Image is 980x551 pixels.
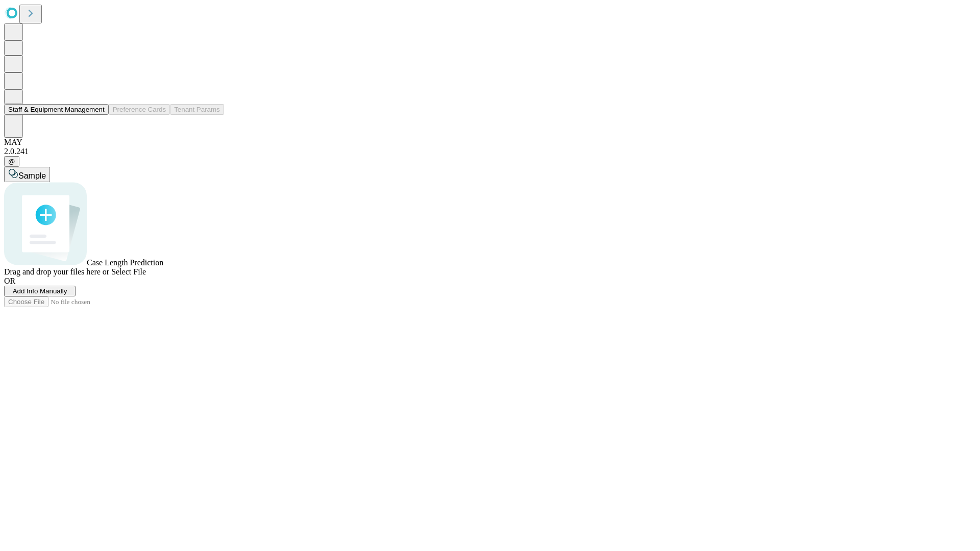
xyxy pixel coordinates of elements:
button: Add Info Manually [4,286,76,296]
button: Staff & Equipment Management [4,104,109,115]
span: @ [8,158,15,165]
button: @ [4,156,19,167]
div: MAY [4,138,976,147]
button: Tenant Params [170,104,224,115]
button: Sample [4,167,50,182]
button: Preference Cards [109,104,170,115]
div: 2.0.241 [4,147,976,156]
span: Drag and drop your files here or [4,267,109,276]
span: Sample [18,171,46,180]
span: OR [4,277,15,285]
span: Select File [111,267,146,276]
span: Add Info Manually [13,287,67,295]
span: Case Length Prediction [87,258,163,267]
